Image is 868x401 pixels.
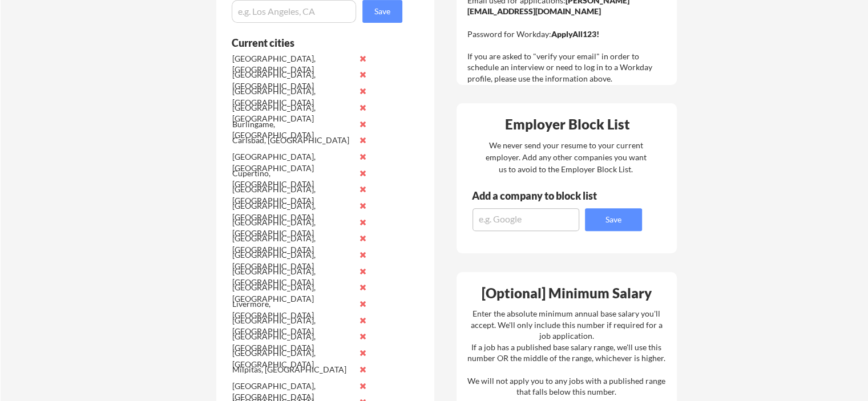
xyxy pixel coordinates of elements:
[232,331,353,353] div: [GEOGRAPHIC_DATA], [GEOGRAPHIC_DATA]
[551,29,599,39] strong: ApplyAll123!
[232,168,353,190] div: Cupertino, [GEOGRAPHIC_DATA]
[232,102,353,124] div: [GEOGRAPHIC_DATA], [GEOGRAPHIC_DATA]
[232,364,353,375] div: Milpitas, [GEOGRAPHIC_DATA]
[232,347,353,370] div: [GEOGRAPHIC_DATA], [GEOGRAPHIC_DATA]
[467,308,665,398] div: Enter the absolute minimum annual base salary you'll accept. We'll only include this number if re...
[232,282,353,304] div: [GEOGRAPHIC_DATA], [GEOGRAPHIC_DATA]
[232,86,353,108] div: [GEOGRAPHIC_DATA], [GEOGRAPHIC_DATA]
[485,139,647,175] div: We never send your resume to your current employer. Add any other companies you want us to avoid ...
[232,135,353,146] div: Carlsbad, [GEOGRAPHIC_DATA]
[472,191,615,201] div: Add a company to block list
[232,249,353,272] div: [GEOGRAPHIC_DATA], [GEOGRAPHIC_DATA]
[232,69,353,91] div: [GEOGRAPHIC_DATA], [GEOGRAPHIC_DATA]
[232,38,390,48] div: Current cities
[232,298,353,321] div: Livermore, [GEOGRAPHIC_DATA]
[232,266,353,288] div: [GEOGRAPHIC_DATA], [GEOGRAPHIC_DATA]
[232,315,353,337] div: [GEOGRAPHIC_DATA], [GEOGRAPHIC_DATA]
[232,151,353,173] div: [GEOGRAPHIC_DATA], [GEOGRAPHIC_DATA]
[232,53,353,75] div: [GEOGRAPHIC_DATA], [GEOGRAPHIC_DATA]
[585,208,642,231] button: Save
[232,233,353,255] div: [GEOGRAPHIC_DATA], [GEOGRAPHIC_DATA]
[232,119,353,141] div: Burlingame, [GEOGRAPHIC_DATA]
[232,200,353,222] div: [GEOGRAPHIC_DATA], [GEOGRAPHIC_DATA]
[461,286,673,300] div: [Optional] Minimum Salary
[232,217,353,239] div: [GEOGRAPHIC_DATA], [GEOGRAPHIC_DATA]
[232,184,353,206] div: [GEOGRAPHIC_DATA], [GEOGRAPHIC_DATA]
[461,118,673,131] div: Employer Block List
